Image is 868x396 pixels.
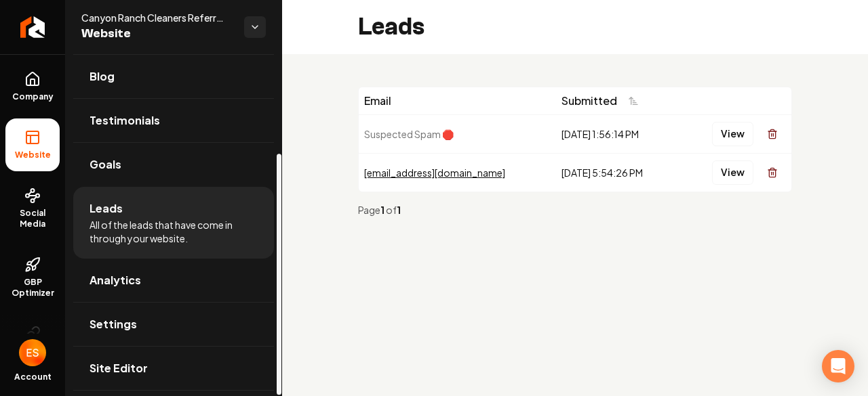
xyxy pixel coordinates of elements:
[19,339,46,366] img: Ellyn Sampson
[386,204,397,216] span: of
[90,200,123,217] span: Leads
[19,339,46,366] button: Open user button
[380,204,386,216] strong: 1
[73,303,274,346] a: Settings
[20,16,45,38] img: Rebolt Logo
[5,60,60,113] a: Company
[364,166,551,179] div: [EMAIL_ADDRESS][DOMAIN_NAME]
[90,218,258,245] span: All of the leads that have come in through your website.
[364,93,551,109] div: Email
[90,272,141,288] span: Analytics
[561,93,617,109] span: Submitted
[73,55,274,98] a: Blog
[90,68,115,85] span: Blog
[14,372,52,382] span: Account
[561,166,676,179] div: [DATE] 5:54:26 PM
[90,156,121,173] span: Goals
[73,259,274,302] a: Analytics
[9,150,56,160] span: Website
[358,204,380,216] span: Page
[5,277,60,299] span: GBP Optimizer
[5,177,60,240] a: Social Media
[364,128,454,140] span: Suspected Spam 🛑
[5,208,60,229] span: Social Media
[397,204,401,216] strong: 1
[81,24,233,43] span: Website
[712,122,753,146] button: View
[5,246,60,309] a: GBP Optimizer
[90,112,160,129] span: Testimonials
[90,360,148,376] span: Site Editor
[561,89,647,113] button: Submitted
[358,14,425,41] h2: Leads
[81,11,233,24] span: Canyon Ranch Cleaners Referral Agency
[90,316,137,332] span: Settings
[7,91,59,102] span: Company
[73,143,274,186] a: Goals
[73,99,274,142] a: Testimonials
[822,350,854,382] div: Open Intercom Messenger
[73,347,274,390] a: Site Editor
[561,127,676,141] div: [DATE] 1:56:14 PM
[712,160,753,185] button: View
